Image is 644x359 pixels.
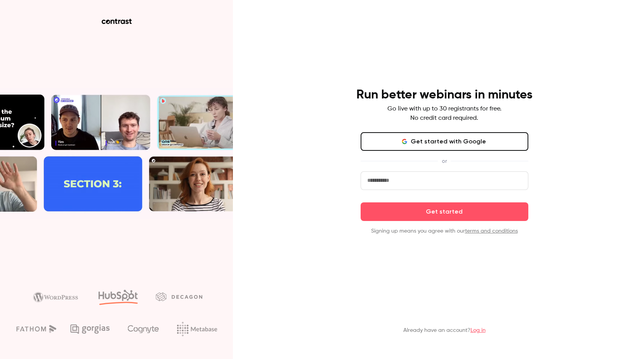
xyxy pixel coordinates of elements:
[387,104,502,123] p: Go live with up to 30 registrants for free. No credit card required.
[465,228,518,234] a: terms and conditions
[356,87,533,103] h4: Run better webinars in minutes
[403,326,486,334] p: Already have an account?
[361,227,528,235] p: Signing up means you agree with our
[438,157,451,165] span: or
[156,292,202,301] img: decagon
[361,202,528,221] button: Get started
[361,132,528,151] button: Get started with Google
[470,328,486,333] a: Log in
